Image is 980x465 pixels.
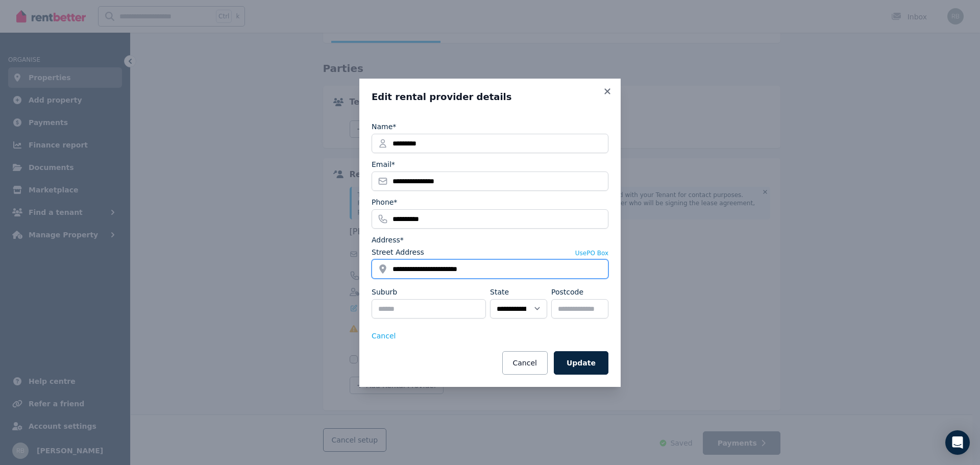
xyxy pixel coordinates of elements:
[554,351,608,375] button: Update
[372,235,404,245] label: Address*
[551,287,583,297] label: Postcode
[372,91,608,103] h3: Edit rental provider details
[372,121,396,132] label: Name*
[372,159,395,169] label: Email*
[502,351,548,375] button: Cancel
[372,247,424,257] label: Street Address
[372,331,396,341] button: Cancel
[945,430,970,455] div: Open Intercom Messenger
[372,287,397,297] label: Suburb
[575,249,608,257] button: UsePO Box
[372,197,397,207] label: Phone*
[490,287,509,297] label: State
